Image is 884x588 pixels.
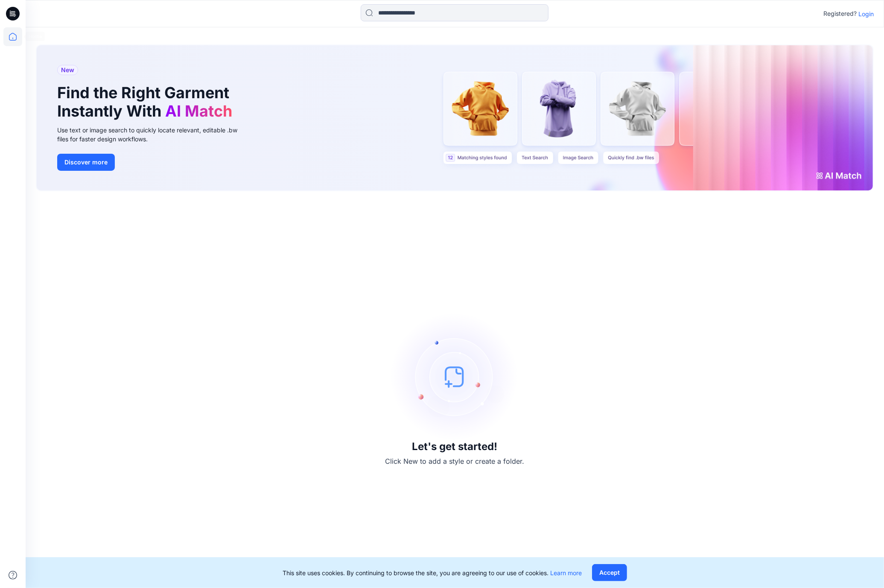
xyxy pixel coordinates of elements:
p: Click New to add a style or create a folder. [385,456,525,466]
span: AI Match [165,102,232,120]
button: Discover more [57,154,115,171]
p: This site uses cookies. By continuing to browse the site, you are agreeing to our use of cookies. [283,568,582,577]
div: Use text or image search to quickly locate relevant, editable .bw files for faster design workflows. [57,126,249,143]
img: empty-state-image.svg [391,313,519,441]
span: New [61,65,74,75]
h3: Let's get started! [412,441,498,453]
button: Accept [592,564,627,581]
a: Learn more [550,569,582,576]
p: Registered? [823,9,857,19]
p: Login [858,9,874,18]
h1: Find the Right Garment Instantly With [57,84,236,120]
